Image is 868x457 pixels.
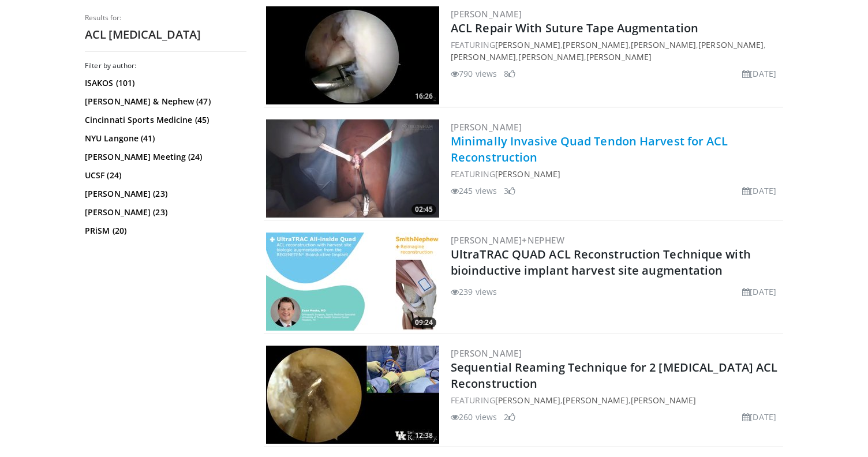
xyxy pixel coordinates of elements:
[451,347,522,359] a: [PERSON_NAME]
[742,68,776,80] li: [DATE]
[411,91,436,102] span: 16:26
[85,61,246,70] h3: Filter by author:
[85,27,246,42] h2: ACL [MEDICAL_DATA]
[504,185,515,197] li: 3
[451,185,497,197] li: 245 views
[85,225,244,237] a: PRiSM (20)
[85,207,244,218] a: [PERSON_NAME] (23)
[451,68,497,80] li: 790 views
[266,6,439,104] a: 16:26
[411,317,436,328] span: 09:24
[85,133,244,144] a: NYU Langone (41)
[85,77,244,89] a: ISAKOS (101)
[563,39,628,50] a: [PERSON_NAME]
[85,151,244,163] a: [PERSON_NAME] Meeting (24)
[451,168,781,180] div: FEATURING
[266,346,439,444] a: 12:38
[266,233,439,331] img: 2a7f4bdd-8c42-48c0-919e-50940e1c2f73.300x170_q85_crop-smart_upscale.jpg
[742,185,776,197] li: [DATE]
[266,119,439,218] img: 137f2d6b-da89-4a84-be81-d80563d2d302.300x170_q85_crop-smart_upscale.jpg
[631,395,696,406] a: [PERSON_NAME]
[563,395,628,406] a: [PERSON_NAME]
[451,411,497,423] li: 260 views
[742,411,776,423] li: [DATE]
[451,121,522,133] a: [PERSON_NAME]
[451,286,497,298] li: 239 views
[266,233,439,331] a: 09:24
[504,68,515,80] li: 8
[451,39,781,63] div: FEATURING , , , , , ,
[451,246,751,278] a: UltraTRAC QUAD ACL Reconstruction Technique with bioinductive implant harvest site augmentation
[451,133,728,165] a: Minimally Invasive Quad Tendon Harvest for ACL Reconstruction
[266,119,439,218] a: 02:45
[518,51,583,62] a: [PERSON_NAME]
[504,411,515,423] li: 2
[411,204,436,215] span: 02:45
[451,394,781,406] div: FEATURING , ,
[495,39,560,50] a: [PERSON_NAME]
[631,39,696,50] a: [PERSON_NAME]
[85,96,244,107] a: [PERSON_NAME] & Nephew (47)
[586,51,652,62] a: [PERSON_NAME]
[266,346,439,444] img: 5a82115f-fd17-4cfd-97fb-8837b79ce255.300x170_q85_crop-smart_upscale.jpg
[698,39,764,50] a: [PERSON_NAME]
[85,114,244,126] a: Cincinnati Sports Medicine (45)
[451,51,516,62] a: [PERSON_NAME]
[85,170,244,181] a: UCSF (24)
[451,20,698,36] a: ACL Repair With Suture Tape Augmentation
[451,234,564,246] a: [PERSON_NAME]+Nephew
[495,395,560,406] a: [PERSON_NAME]
[495,168,560,179] a: [PERSON_NAME]
[451,8,522,20] a: [PERSON_NAME]
[85,13,246,23] p: Results for:
[451,359,777,391] a: Sequential Reaming Technique for 2 [MEDICAL_DATA] ACL Reconstruction
[266,6,439,104] img: 776847af-3f42-4dea-84f5-8d470f0e35de.300x170_q85_crop-smart_upscale.jpg
[742,286,776,298] li: [DATE]
[411,430,436,441] span: 12:38
[85,188,244,200] a: [PERSON_NAME] (23)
